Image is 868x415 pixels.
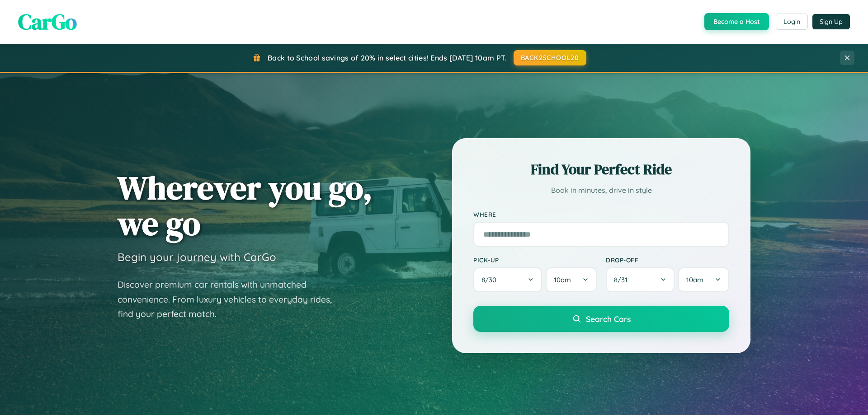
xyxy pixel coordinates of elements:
h2: Find Your Perfect Ride [473,159,729,179]
button: Become a Host [704,13,769,30]
p: Discover premium car rentals with unmatched convenience. From luxury vehicles to everyday rides, ... [118,277,344,322]
button: 8/31 [606,267,675,292]
button: 8/30 [473,267,542,292]
button: Search Cars [473,306,729,332]
label: Where [473,210,729,218]
span: Search Cars [586,314,631,324]
h1: Wherever you go, we go [118,170,373,241]
label: Drop-off [606,256,729,264]
label: Pick-up [473,256,597,264]
button: 10am [546,267,597,292]
button: 10am [678,267,729,292]
button: Login [776,14,808,30]
span: 8 / 31 [614,275,632,284]
button: BACK2SCHOOL20 [514,50,586,65]
span: Back to School savings of 20% in select cities! Ends [DATE] 10am PT. [268,53,506,62]
p: Book in minutes, drive in style [473,184,729,197]
span: CarGo [18,7,77,37]
h3: Begin your journey with CarGo [118,250,276,264]
button: Sign Up [812,14,850,29]
span: 10am [554,275,571,284]
span: 10am [686,275,703,284]
span: 8 / 30 [481,275,501,284]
